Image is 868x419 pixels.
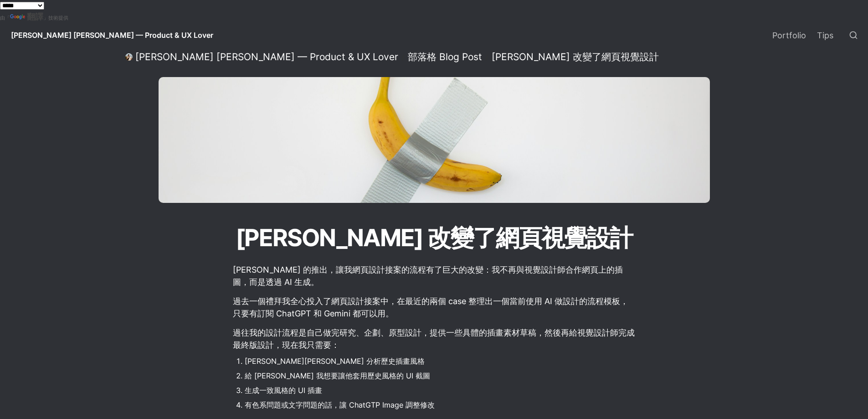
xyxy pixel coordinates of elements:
p: [PERSON_NAME] 的推出，讓我網頁設計接案的流程有了巨大的改變：我不再與視覺設計師合作網頁上的插圖，而是透過 AI 生成。 [232,262,637,290]
h1: [PERSON_NAME] 改變了網頁視覺設計 [188,219,680,257]
span: [PERSON_NAME] [PERSON_NAME] — Product & UX Lover [11,31,213,40]
img: Google 翻譯 [10,14,27,21]
div: 部落格 Blog Post [408,51,482,63]
span: / [402,53,404,61]
li: 生成一致風格的 UI 插畫 [245,383,637,397]
a: [PERSON_NAME] [PERSON_NAME] — Product & UX Lover [4,22,221,48]
p: 過往我的設計流程是自己做完研究、企劃、原型設計，提供一些具體的插畫素材草稿，然後再給視覺設計師完成最終版設計，現在我只需要： [232,325,637,352]
a: [PERSON_NAME] [PERSON_NAME] — Product & UX Lover [123,52,401,62]
a: Portfolio [767,22,812,48]
a: Tips [812,22,839,48]
li: 給 [PERSON_NAME] 我想要讓他套用歷史風格的 UI 截圖 [245,369,637,383]
a: [PERSON_NAME] 改變了網頁視覺設計 [489,52,662,62]
div: [PERSON_NAME] [PERSON_NAME] — Product & UX Lover [135,51,398,63]
li: 有色系問題或文字問題的話，讓 ChatGTP Image 調整修改 [245,398,637,412]
p: 過去一個禮拜我全心投入了網頁設計接案中，在最近的兩個 case 整理出一個當前使用 AI 做設計的流程模板，只要有訂閱 ChatGPT 和 Gemini 都可以用。 [232,294,637,321]
a: 翻譯 [10,12,43,21]
img: Nano Banana 改變了網頁視覺設計 [159,77,710,203]
img: Daniel Lee — Product & UX Lover [125,53,133,61]
a: 部落格 Blog Post [405,52,485,62]
li: [PERSON_NAME][PERSON_NAME] 分析歷史插畫風格 [245,354,637,368]
span: / [486,53,488,61]
div: [PERSON_NAME] 改變了網頁視覺設計 [492,51,659,63]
